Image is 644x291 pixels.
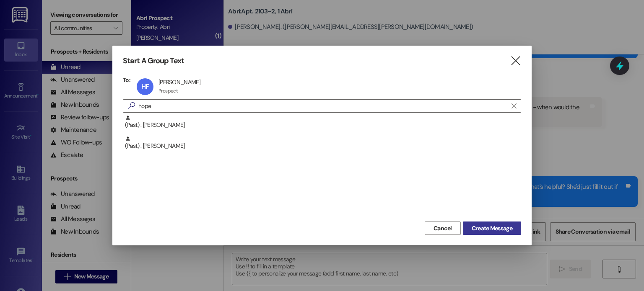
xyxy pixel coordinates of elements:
div: (Past) : [PERSON_NAME] [125,136,521,150]
button: Create Message [463,221,521,235]
i:  [510,57,521,65]
i:  [125,101,138,110]
h3: To: [123,76,130,84]
div: [PERSON_NAME] [158,78,200,86]
div: (Past) : [PERSON_NAME] [125,115,521,129]
input: Search for any contact or apartment [138,100,507,112]
span: Cancel [434,224,452,233]
div: Prospect [158,88,178,94]
button: Clear text [507,100,521,112]
div: (Past) : [PERSON_NAME] [123,136,521,157]
span: HF [141,82,149,91]
i:  [512,103,516,109]
span: Create Message [472,224,512,233]
button: Cancel [425,221,461,235]
h3: Start A Group Text [123,56,184,66]
div: (Past) : [PERSON_NAME] [123,115,521,136]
